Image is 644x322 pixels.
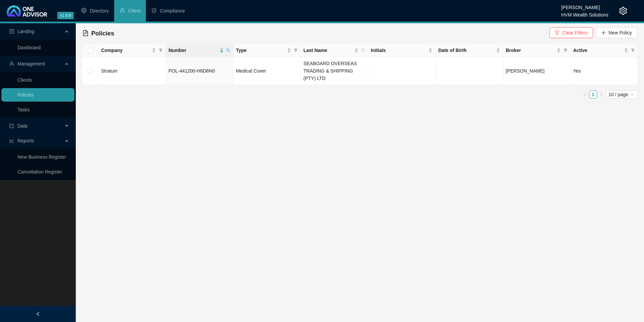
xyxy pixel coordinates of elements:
span: filter [294,48,298,52]
td: Yes [571,57,638,85]
span: line-chart [9,138,14,143]
span: plus [601,30,606,35]
span: left [36,312,40,316]
a: New Business Register [18,154,66,160]
span: search [361,48,365,52]
span: filter [563,48,568,52]
span: Clear Filters [562,29,587,36]
span: filter [159,48,163,52]
span: Landing [18,29,34,34]
th: Company [98,44,166,57]
span: user [9,61,14,66]
span: Active [573,47,623,54]
span: filter [555,30,559,35]
span: search [226,48,230,52]
span: user [120,8,125,13]
th: Date of Birth [436,44,503,57]
th: Last Name [301,44,368,57]
span: right [599,92,603,97]
span: filter [631,48,635,52]
span: Last Name [303,47,353,54]
span: Directory [90,8,109,14]
span: safety [151,8,157,13]
span: Client [128,8,140,14]
button: right [597,90,605,99]
span: profile [9,29,14,34]
span: Data [18,123,28,129]
div: [PERSON_NAME] [561,2,608,9]
span: filter [292,45,299,55]
span: Company [101,47,151,54]
a: Dashboard [18,45,41,50]
td: SEABOARD OVERSEAS TRADING & SHIPPING (PTY) LTD [301,57,368,85]
th: Type [233,44,301,57]
div: HVM Wealth Solutions [561,9,608,17]
a: 1 [589,91,597,98]
a: Tasks [18,107,30,112]
span: Initials [371,47,427,54]
span: Management [18,61,45,66]
li: Next Page [597,90,605,99]
span: search [360,45,366,55]
span: search [225,45,232,55]
span: Date of Birth [438,47,494,54]
span: Policies [91,30,114,37]
th: Active [571,44,638,57]
span: Stratum [101,68,118,74]
span: setting [619,7,627,15]
button: New Policy [596,27,637,38]
span: setting [81,8,87,13]
span: POL-441200-H6D6N0 [168,68,215,74]
span: Broker [506,47,555,54]
span: filter [630,45,636,55]
span: Number [168,47,218,54]
span: filter [157,45,164,55]
span: Reports [18,138,34,143]
img: 2df55531c6924b55f21c4cf5d4484680-logo-light.svg [7,5,47,17]
span: Type [236,47,286,54]
span: New Policy [609,29,632,36]
span: Medical Cover [236,68,266,74]
span: left [583,92,587,97]
a: Clients [18,77,32,83]
div: Page Size [606,90,638,99]
a: Policies [18,92,34,98]
th: Initials [368,44,436,57]
span: Compliance [160,8,185,14]
button: left [581,90,589,99]
th: Broker [503,44,571,57]
span: 10 / page [609,91,635,98]
span: filter [562,45,569,55]
span: file-text [83,30,89,36]
span: [PERSON_NAME] [506,68,545,74]
span: v1.9.9 [57,12,74,19]
span: import [9,124,14,128]
button: Clear Filters [549,27,593,38]
li: Previous Page [581,90,589,99]
a: Cancellation Register [18,169,62,175]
